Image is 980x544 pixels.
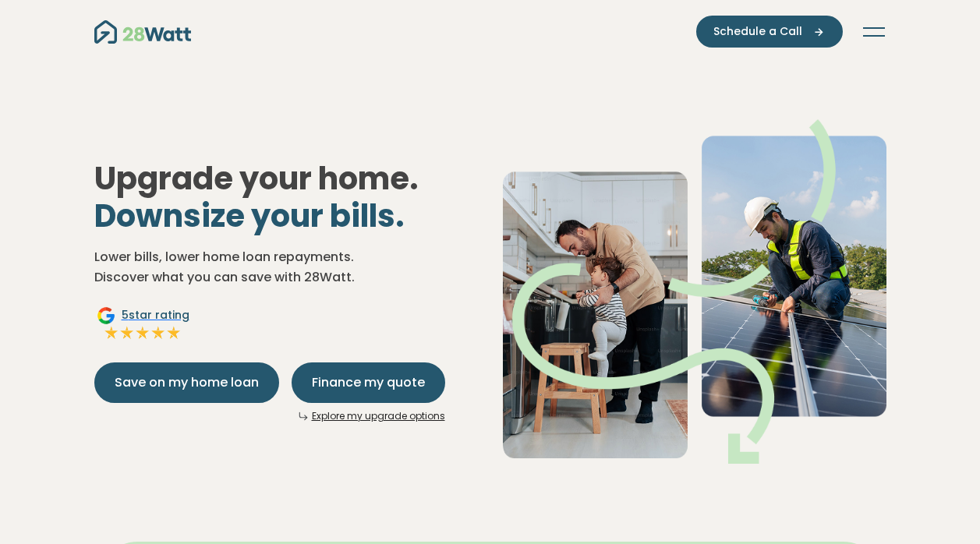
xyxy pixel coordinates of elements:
img: Full star [135,325,150,341]
button: Finance my quote [292,362,445,403]
a: Explore my upgrade options [312,409,445,422]
nav: Main navigation [94,16,886,48]
img: Full star [150,325,166,341]
button: Toggle navigation [861,24,886,40]
span: 5 star rating [122,307,189,323]
button: Save on my home loan [94,362,279,403]
span: Save on my home loan [115,373,259,392]
img: Full star [104,325,119,341]
img: Google [97,306,115,325]
span: Downsize your bills. [94,194,405,238]
button: Schedule a Call [696,16,843,48]
p: Lower bills, lower home loan repayments. Discover what you can save with 28Watt. [94,247,478,287]
img: Full star [166,325,182,341]
span: Schedule a Call [713,23,802,40]
span: Finance my quote [312,373,425,392]
img: Full star [119,325,135,341]
h1: Upgrade your home. [94,160,478,235]
img: 28Watt [94,20,191,44]
a: Google5star ratingFull starFull starFull starFull starFull star [94,306,192,344]
img: Dad helping toddler [503,119,886,464]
